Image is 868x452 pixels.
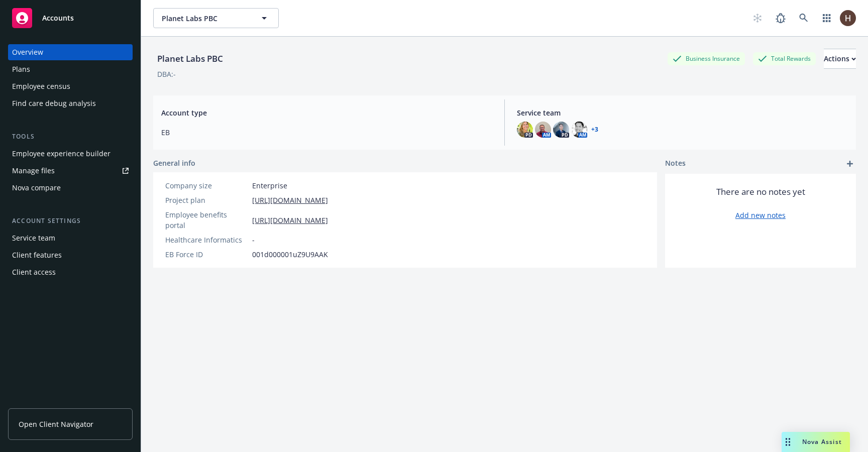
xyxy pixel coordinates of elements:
a: Employee census [8,78,133,94]
a: add [844,158,856,170]
div: Planet Labs PBC [153,52,227,65]
img: photo [535,122,551,138]
a: +3 [591,127,598,133]
span: General info [153,158,195,168]
div: DBA: - [157,69,176,79]
img: photo [840,10,856,26]
span: Enterprise [252,180,287,191]
div: Account settings [8,216,133,226]
span: Account type [161,107,492,118]
div: Employee experience builder [12,146,111,162]
span: Nova Assist [802,437,842,446]
div: Employee census [12,78,70,94]
a: Report a Bug [771,8,791,28]
div: Plans [12,61,30,77]
div: Manage files [12,163,55,179]
div: Total Rewards [753,52,816,65]
div: Company size [165,180,248,191]
a: Find care debug analysis [8,95,133,111]
img: photo [553,122,569,138]
span: Open Client Navigator [19,419,93,429]
div: Drag to move [782,432,794,452]
span: - [252,235,255,245]
div: Service team [12,230,55,246]
button: Actions [824,49,856,69]
div: Client access [12,264,56,280]
a: Client access [8,264,133,280]
a: Employee experience builder [8,146,133,162]
a: Start snowing [747,8,768,28]
a: Manage files [8,163,133,179]
span: Planet Labs PBC [162,13,249,24]
a: Switch app [817,8,837,28]
div: Nova compare [12,180,61,196]
button: Nova Assist [782,432,850,452]
div: Tools [8,132,133,142]
div: Find care debug analysis [12,95,96,111]
div: Business Insurance [668,52,745,65]
div: EB Force ID [165,249,248,260]
a: Add new notes [735,210,786,220]
img: photo [571,122,587,138]
div: Overview [12,44,43,60]
span: EB [161,127,492,138]
div: Actions [824,49,856,68]
span: Accounts [42,14,74,22]
span: There are no notes yet [716,186,805,198]
a: Service team [8,230,133,246]
a: Plans [8,61,133,77]
div: Healthcare Informatics [165,235,248,245]
span: Notes [665,158,686,170]
a: [URL][DOMAIN_NAME] [252,195,328,205]
span: 001d000001uZ9U9AAK [252,249,328,260]
img: photo [517,122,533,138]
div: Project plan [165,195,248,205]
button: Planet Labs PBC [153,8,279,28]
a: Accounts [8,4,133,32]
a: Overview [8,44,133,60]
a: Nova compare [8,180,133,196]
span: Service team [517,107,848,118]
a: [URL][DOMAIN_NAME] [252,215,328,225]
a: Client features [8,247,133,263]
div: Client features [12,247,62,263]
div: Employee benefits portal [165,209,248,231]
a: Search [794,8,814,28]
